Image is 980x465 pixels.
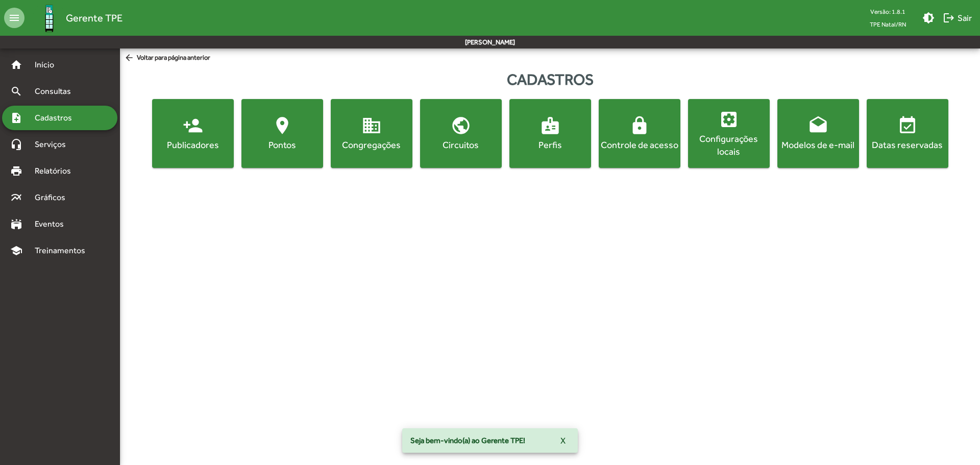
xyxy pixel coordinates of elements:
[10,112,22,124] mat-icon: note_add
[361,115,382,136] mat-icon: domain
[152,99,234,168] button: Publicadores
[272,115,292,136] mat-icon: location_on
[943,9,972,27] span: Sair
[120,68,980,91] div: Cadastros
[688,99,770,168] button: Configurações locais
[10,85,22,97] mat-icon: search
[29,112,85,124] span: Cadastros
[422,138,500,151] div: Circuitos
[629,115,650,136] mat-icon: lock
[690,132,768,158] div: Configurações locais
[862,18,914,31] span: TPE Natal/RN
[241,99,323,168] button: Pontos
[897,115,918,136] mat-icon: event_available
[509,99,591,168] button: Perfis
[10,165,22,177] mat-icon: print
[451,115,471,136] mat-icon: public
[599,99,680,168] button: Controle de acesso
[10,138,22,151] mat-icon: headset_mic
[410,435,525,446] span: Seja bem-vindo(a) ao Gerente TPE!
[560,431,566,450] span: X
[779,138,857,151] div: Modelos de e-mail
[29,165,84,177] span: Relatórios
[10,59,22,71] mat-icon: home
[29,59,69,71] span: Início
[552,431,574,450] button: X
[719,109,739,130] mat-icon: settings_applications
[601,138,678,151] div: Controle de acesso
[943,12,955,24] mat-icon: logout
[4,8,24,28] mat-icon: menu
[333,138,410,151] div: Congregações
[867,99,948,168] button: Datas reservadas
[183,115,203,136] mat-icon: person_add
[66,10,122,26] span: Gerente TPE
[331,99,412,168] button: Congregações
[33,2,66,35] img: Logo
[808,115,828,136] mat-icon: drafts
[243,138,321,151] div: Pontos
[154,138,232,151] div: Publicadores
[124,53,210,64] span: Voltar para página anterior
[124,53,137,64] mat-icon: arrow_back
[24,2,122,35] a: Gerente TPE
[511,138,589,151] div: Perfis
[862,5,914,18] div: Versão: 1.8.1
[939,9,976,27] button: Sair
[420,99,502,168] button: Circuitos
[29,85,84,97] span: Consultas
[922,12,935,24] mat-icon: brightness_medium
[869,138,946,151] div: Datas reservadas
[777,99,859,168] button: Modelos de e-mail
[540,115,560,136] mat-icon: badge
[29,138,80,151] span: Serviços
